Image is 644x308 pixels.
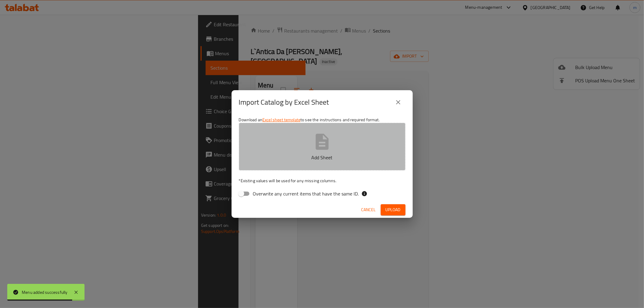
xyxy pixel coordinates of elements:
p: Add Sheet [248,154,396,161]
button: close [391,95,405,110]
span: Overwrite any current items that have the same ID. [253,190,359,197]
svg: If the overwrite option isn't selected, then the items that match an existing ID will be ignored ... [361,191,367,197]
p: Existing values will be used for any missing columns. [239,178,405,184]
button: Upload [381,204,405,215]
h2: Import Catalog by Excel Sheet [239,97,329,107]
span: Cancel [361,206,376,214]
button: Cancel [359,204,378,215]
button: Add Sheet [239,123,405,170]
a: Excel sheet template [262,116,300,124]
div: Menu added successfully [22,289,68,296]
div: Download an to see the instructions and required format. [232,114,413,202]
span: Upload [386,206,401,214]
